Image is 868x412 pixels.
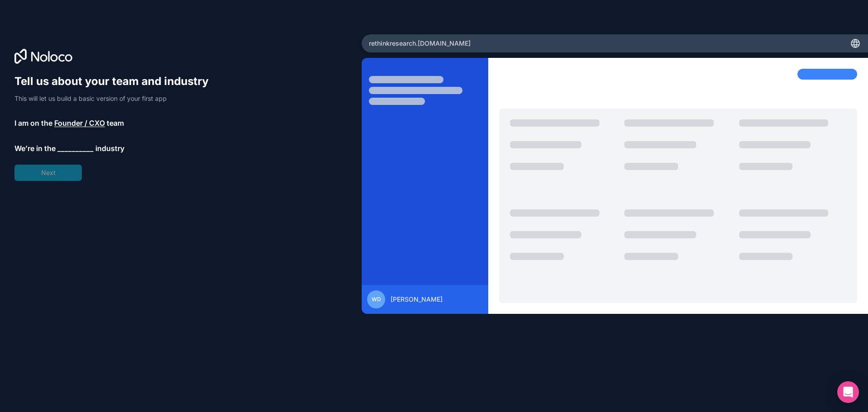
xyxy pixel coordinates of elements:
[391,295,443,304] span: [PERSON_NAME]
[369,39,471,48] span: rethinkresearch .[DOMAIN_NAME]
[14,118,52,128] span: I am on the
[54,118,105,128] span: Founder / CXO
[14,143,56,154] span: We’re in the
[372,296,381,303] span: WD
[57,143,94,154] span: __________
[14,94,217,103] p: This will let us build a basic version of your first app
[95,143,124,154] span: industry
[14,74,217,89] h1: Tell us about your team and industry
[837,381,859,403] div: Open Intercom Messenger
[107,118,124,128] span: team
